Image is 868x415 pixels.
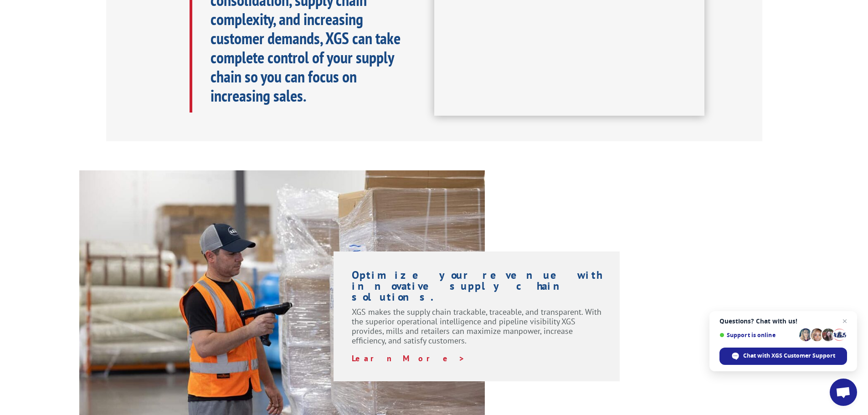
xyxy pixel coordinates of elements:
[719,332,796,338] span: Support is online
[839,316,850,327] span: Close chat
[352,270,602,307] h1: Optimize your revenue with innovative supply chain solutions.
[719,318,847,325] span: Questions? Chat with us!
[743,352,835,360] span: Chat with XGS Customer Support
[830,379,857,406] div: Open chat
[352,307,602,354] p: XGS makes the supply chain trackable, traceable, and transparent. With the superior operational i...
[719,348,847,365] div: Chat with XGS Customer Support
[352,353,465,364] a: Learn More >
